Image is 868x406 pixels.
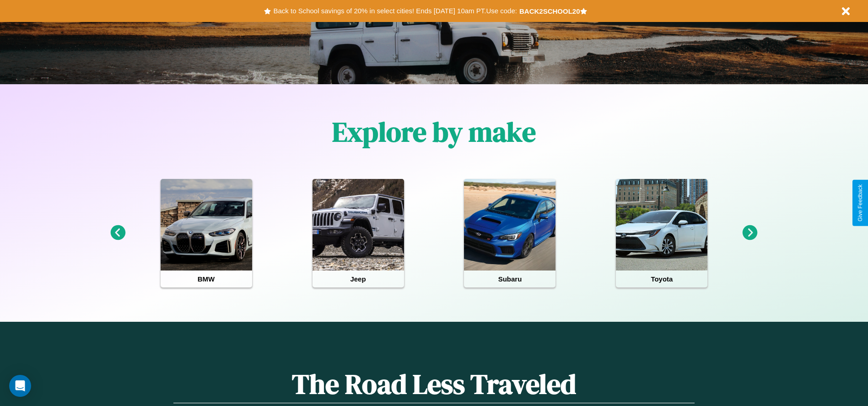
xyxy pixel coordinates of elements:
[616,271,707,287] h4: Toyota
[313,271,404,287] h4: Jeep
[857,184,863,222] div: Give Feedback
[161,271,252,287] h4: BMW
[9,375,31,397] div: Open Intercom Messenger
[332,113,536,151] h1: Explore by make
[173,365,694,403] h1: The Road Less Traveled
[519,7,580,15] b: BACK2SCHOOL20
[271,5,519,17] button: Back to School savings of 20% in select cities! Ends [DATE] 10am PT.Use code:
[464,271,555,287] h4: Subaru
